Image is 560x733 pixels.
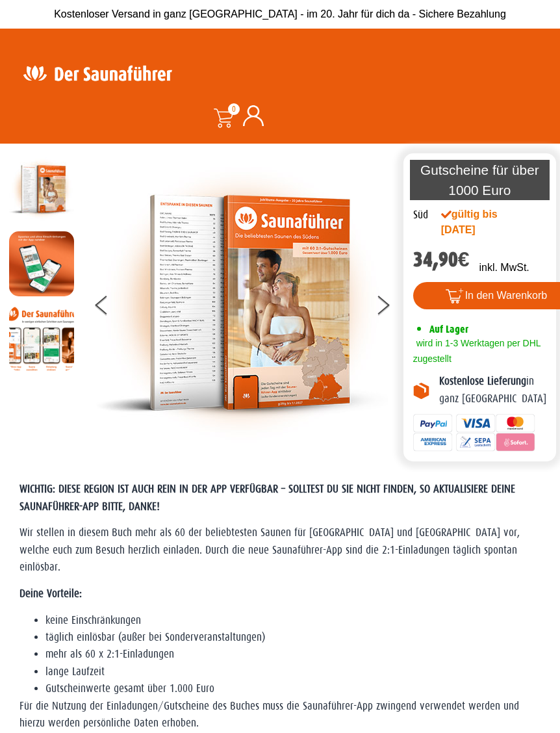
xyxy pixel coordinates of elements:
img: der-saunafuehrer-2025-sued [9,157,74,222]
p: in ganz [GEOGRAPHIC_DATA] [439,373,546,407]
span: WICHTIG: DIESE REGION IST AUCH REIN IN DER APP VERFÜGBAR – SOLLTEST DU SIE NICHT FINDEN, SO AKTUA... [19,483,515,512]
li: lange Laufzeit [45,663,541,680]
span: € [458,248,470,272]
span: Kostenloser Versand in ganz [GEOGRAPHIC_DATA] - im 20. Jahr für dich da - Sichere Bezahlung [54,8,506,19]
p: Für die Nutzung der Einladungen/Gutscheine des Buches muss die Saunaführer-App zwingend verwendet... [19,698,541,732]
li: mehr als 60 x 2:1-Einladungen [45,646,541,663]
img: MOCKUP-iPhone_regional [9,231,74,296]
span: wird in 1-3 Werktagen per DHL zugestellt [413,338,541,364]
img: der-saunafuehrer-2025-sued [95,157,388,449]
p: inkl. MwSt. [479,260,529,276]
li: keine Einschränkungen [45,612,541,629]
bdi: 34,90 [413,248,470,272]
span: Wir stellen in diesem Buch mehr als 60 der beliebtesten Saunen für [GEOGRAPHIC_DATA] und [GEOGRAP... [19,526,520,573]
span: 0 [228,103,240,115]
li: Gutscheinwerte gesamt über 1.000 Euro [45,680,541,697]
b: Kostenlose Lieferung [439,375,526,387]
div: gültig bis [DATE] [441,207,522,238]
p: Gutscheine für über 1000 Euro [410,160,550,200]
li: täglich einlösbar (außer bei Sonderveranstaltungen) [45,629,541,646]
div: Süd [413,207,428,224]
span: Auf Lager [429,323,468,335]
img: Anleitung7tn [9,306,74,371]
strong: Deine Vorteile: [19,587,82,600]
